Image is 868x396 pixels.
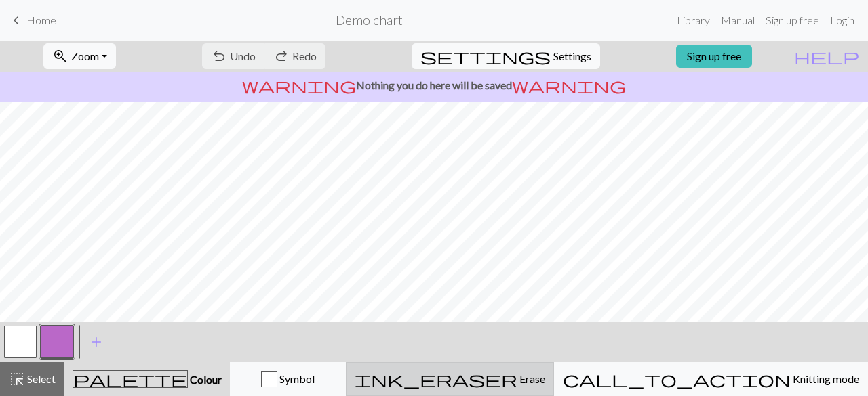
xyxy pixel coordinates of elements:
[517,372,545,385] span: Erase
[412,43,600,69] button: SettingsSettings
[512,76,626,95] span: warning
[5,77,863,93] p: Nothing you do here will be saved
[715,7,760,34] a: Manual
[825,7,860,34] a: Login
[420,47,551,66] span: settings
[25,372,56,385] span: Select
[346,362,554,396] button: Erase
[420,48,551,64] i: Settings
[8,11,24,30] span: keyboard_arrow_left
[26,14,56,26] span: Home
[73,370,187,389] span: palette
[188,373,222,386] span: Colour
[242,76,356,95] span: warning
[355,370,517,389] span: ink_eraser
[230,362,346,396] button: Symbol
[760,7,825,34] a: Sign up free
[71,49,99,62] span: Zoom
[43,43,116,69] button: Zoom
[563,370,791,389] span: call_to_action
[791,372,859,385] span: Knitting mode
[88,332,104,351] span: add
[8,9,56,32] a: Home
[553,48,591,64] span: Settings
[9,370,25,389] span: highlight_alt
[554,362,868,396] button: Knitting mode
[52,47,68,66] span: zoom_in
[336,12,403,28] h2: Demo chart
[676,45,752,68] a: Sign up free
[277,372,315,385] span: Symbol
[794,47,859,66] span: help
[671,7,715,34] a: Library
[64,362,230,396] button: Colour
